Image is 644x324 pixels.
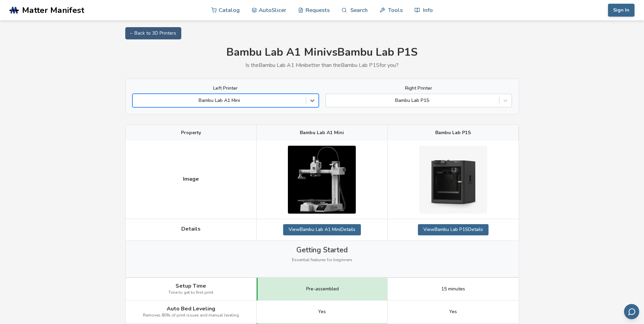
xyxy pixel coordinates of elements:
[292,258,352,263] span: Essential features for beginners
[288,146,356,214] img: Bambu Lab A1 Mini
[449,309,457,314] span: Yes
[125,27,181,39] a: ← Back to 3D Printers
[176,283,206,289] span: Setup Time
[318,309,326,314] span: Yes
[300,130,344,136] span: Bambu Lab A1 Mini
[167,306,215,312] span: Auto Bed Leveling
[125,62,519,68] p: Is the Bambu Lab A1 Mini better than the Bambu Lab P1S for you?
[418,224,489,235] a: ViewBambu Lab P1SDetails
[296,246,348,254] span: Getting Started
[326,86,512,91] label: Right Printer
[283,224,361,235] a: ViewBambu Lab A1 MiniDetails
[181,226,201,232] span: Details
[608,4,634,17] button: Sign In
[441,286,465,292] span: 15 minutes
[143,313,239,318] span: Removes 80% of print issues and manual leveling
[329,98,331,103] input: Bambu Lab P1S
[125,46,519,59] h1: Bambu Lab A1 Mini vs Bambu Lab P1S
[419,146,487,214] img: Bambu Lab P1S
[306,286,339,292] span: Pre-assembled
[183,176,199,182] span: Image
[624,304,639,319] button: Send feedback via email
[181,130,201,136] span: Property
[22,5,84,15] span: Matter Manifest
[435,130,471,136] span: Bambu Lab P1S
[168,290,213,295] span: Time to get to first print
[132,86,319,91] label: Left Printer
